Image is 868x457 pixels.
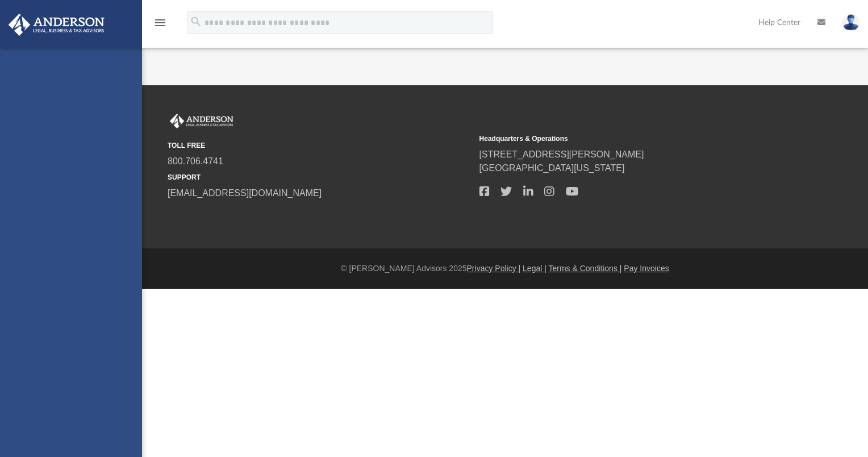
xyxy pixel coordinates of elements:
a: Terms & Conditions | [549,264,622,273]
small: TOLL FREE [168,140,471,151]
a: 800.706.4741 [168,156,223,166]
img: User Pic [842,14,859,31]
small: Headquarters & Operations [479,134,783,144]
img: Anderson Advisors Platinum Portal [168,114,236,128]
a: menu [153,22,167,30]
div: © [PERSON_NAME] Advisors 2025 [142,263,868,275]
a: Privacy Policy | [467,264,521,273]
i: search [190,15,202,28]
a: Legal | [523,264,546,273]
a: Pay Invoices [624,264,669,273]
small: SUPPORT [168,172,471,182]
img: Anderson Advisors Platinum Portal [5,14,108,36]
a: [GEOGRAPHIC_DATA][US_STATE] [479,163,625,173]
i: menu [153,16,167,30]
a: [STREET_ADDRESS][PERSON_NAME] [479,149,644,159]
a: [EMAIL_ADDRESS][DOMAIN_NAME] [168,188,322,198]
